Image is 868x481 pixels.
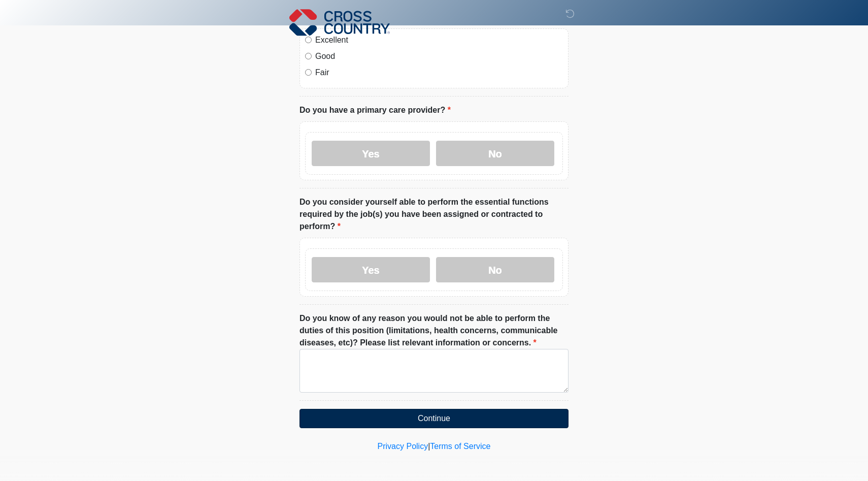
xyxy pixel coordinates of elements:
label: No [436,257,554,282]
input: Fair [305,69,312,76]
a: Privacy Policy [378,442,428,451]
input: Good [305,53,312,59]
label: Yes [312,141,430,166]
a: | [428,442,430,451]
label: Yes [312,257,430,282]
label: No [436,141,554,166]
a: Terms of Service [430,442,490,451]
label: Fair [315,67,563,79]
button: Continue [299,409,569,428]
img: Cross Country Logo [289,8,390,37]
label: Do you know of any reason you would not be able to perform the duties of this position (limitatio... [299,312,569,349]
label: Do you consider yourself able to perform the essential functions required by the job(s) you have ... [299,196,569,233]
label: Do you have a primary care provider? [299,104,451,116]
label: Good [315,50,563,62]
